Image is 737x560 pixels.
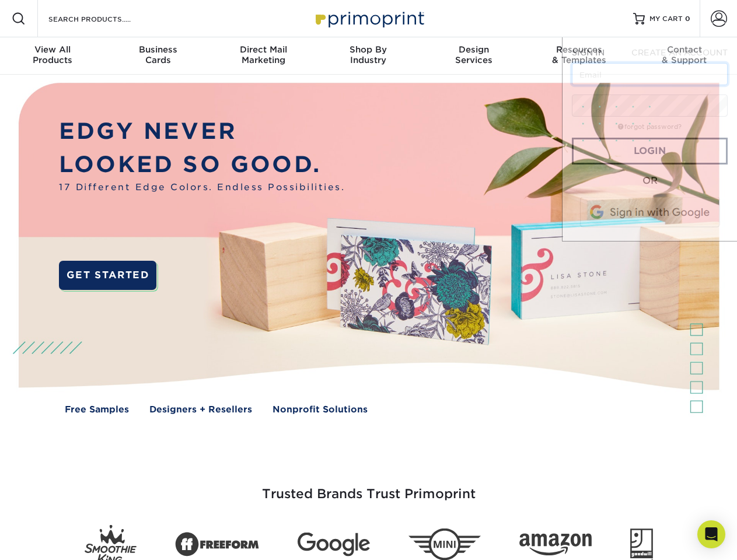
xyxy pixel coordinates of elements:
[421,44,526,65] div: Services
[298,533,370,556] img: Google
[105,44,210,65] div: Cards
[572,48,605,57] span: SIGN IN
[572,138,728,164] a: Login
[519,534,592,556] img: Amazon
[273,403,368,416] a: Nonprofit Solutions
[421,37,526,75] a: DesignServices
[316,44,421,65] div: Industry
[526,37,631,75] a: Resources& Templates
[526,44,631,65] div: & Templates
[149,403,252,416] a: Designers + Resellers
[572,63,728,85] input: Email
[421,44,526,55] span: Design
[211,37,316,75] a: Direct MailMarketing
[630,528,653,560] img: Goodwill
[59,115,345,148] p: EDGY NEVER
[310,6,427,31] img: Primoprint
[618,123,682,131] a: forgot password?
[572,174,728,188] div: OR
[526,44,631,55] span: Resources
[316,37,421,75] a: Shop ByIndustry
[316,44,421,55] span: Shop By
[59,148,345,181] p: LOOKED SO GOOD.
[105,44,210,55] span: Business
[211,44,316,55] span: Direct Mail
[59,181,345,194] span: 17 Different Edge Colors. Endless Possibilities.
[631,48,728,57] span: CREATE AN ACCOUNT
[59,261,156,290] a: GET STARTED
[685,15,690,23] span: 0
[211,44,316,65] div: Marketing
[27,459,710,516] h3: Trusted Brands Trust Primoprint
[47,12,161,26] input: SEARCH PRODUCTS.....
[65,403,129,416] a: Free Samples
[649,14,683,24] span: MY CART
[105,37,210,75] a: BusinessCards
[3,524,99,556] iframe: Google Customer Reviews
[697,520,725,548] div: Open Intercom Messenger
